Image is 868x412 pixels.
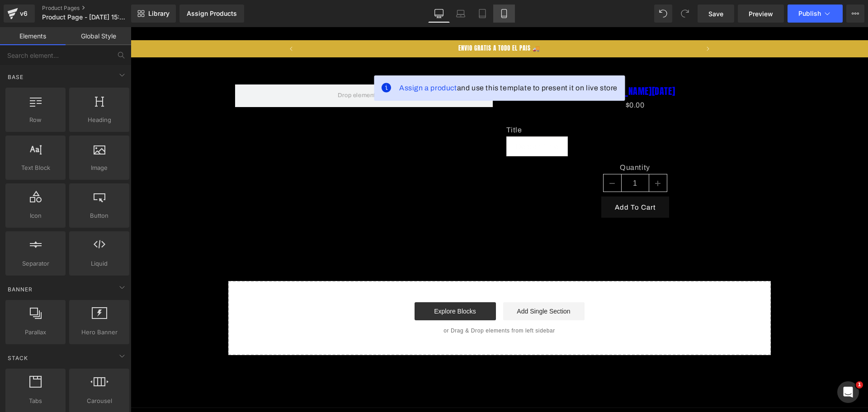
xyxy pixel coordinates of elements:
span: Heading [72,115,127,125]
a: Mobile [493,5,515,23]
span: Parallax [8,328,63,337]
iframe: Intercom live chat [837,381,859,403]
span: Image [72,163,127,173]
span: Library [148,9,170,18]
a: v6 [4,5,35,23]
span: Preview [749,9,773,19]
a: New Library [131,5,176,23]
span: Carousel [72,396,127,406]
span: and use this template to present it on live store [269,56,487,66]
span: Save [708,9,723,19]
label: Quantity [376,136,633,147]
span: Separator [8,259,63,268]
span: Publish [798,10,821,17]
span: Stack [7,354,29,362]
div: Assign Products [187,10,237,17]
a: Preview [738,5,784,23]
span: Text Block [8,163,63,173]
button: Anuncio anterior [151,13,170,30]
a: Explore Blocks [284,275,365,293]
span: $0.00 [495,72,514,85]
a: Global Style [66,27,131,45]
div: Anuncio [170,13,567,30]
span: Tabs [8,396,63,406]
a: [PERSON_NAME][DATE] [464,59,544,70]
span: Hero Banner [72,328,127,337]
p: or Drag & Drop elements from left sidebar [112,300,626,307]
a: Laptop [450,5,472,23]
span: Base [7,73,24,81]
span: Banner [7,285,33,294]
button: Add To Cart [471,169,538,191]
div: v6 [18,8,29,19]
a: Desktop [428,5,450,23]
span: ENVIO GRATIS A TODO EL PAIS 🚚 [328,17,410,25]
button: Anuncio siguiente [567,13,587,30]
span: Row [8,115,63,125]
span: Default Title [385,110,428,129]
span: Liquid [72,259,127,268]
span: Icon [8,211,63,220]
a: Add Single Section [373,275,454,293]
slideshow-component: Barra de anuncios [157,13,580,30]
button: Undo [654,5,672,23]
a: Tablet [472,5,493,23]
label: Title [376,98,633,109]
button: Redo [676,5,694,23]
button: Publish [788,5,843,23]
a: Product Pages [42,5,146,12]
span: Assign a product [269,57,326,65]
span: Product Page - [DATE] 15:42:12 [42,14,129,21]
span: 1 [856,381,863,389]
span: Button [72,211,127,220]
button: More [846,5,864,23]
div: 4 de 4 [170,13,567,30]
